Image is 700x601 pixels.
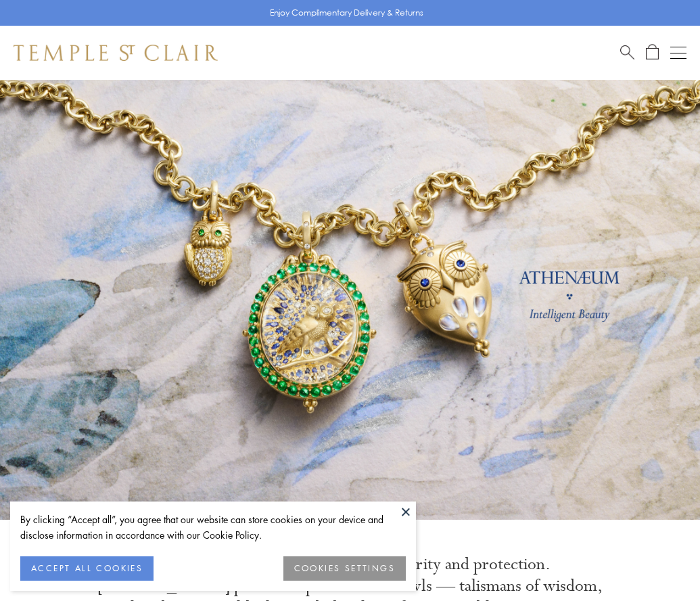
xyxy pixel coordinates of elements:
[14,45,218,61] img: Temple St. Clair
[620,44,634,61] a: Search
[20,556,154,581] button: ACCEPT ALL COOKIES
[20,512,406,543] div: By clicking “Accept all”, you agree that our website can store cookies on your device and disclos...
[270,6,423,20] p: Enjoy Complimentary Delivery & Returns
[670,45,686,61] button: Open navigation
[646,44,659,61] a: Open Shopping Bag
[283,556,406,581] button: COOKIES SETTINGS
